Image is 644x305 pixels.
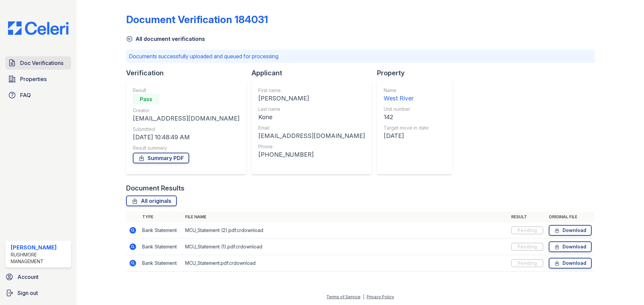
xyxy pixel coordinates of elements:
[129,52,592,60] p: Documents successfully uploaded and queued for processing
[133,107,239,114] div: Creator
[258,106,365,112] div: Last name
[182,255,508,272] td: MCU_Statement.pdf.crdownload
[182,239,508,255] td: MCU_Statement (1).pdf.crdownload
[133,126,239,133] div: Submitted
[367,294,394,299] a: Privacy Policy
[258,94,365,103] div: [PERSON_NAME]
[511,259,543,267] div: Pending
[3,286,74,300] a: Sign out
[258,112,365,122] div: Kone
[5,72,71,86] a: Properties
[126,68,252,78] div: Verification
[126,35,205,43] a: All document verifications
[384,112,429,122] div: 142
[17,289,38,297] span: Sign out
[126,183,184,193] div: Document Results
[133,153,189,163] a: Summary PDF
[384,87,429,103] a: Name West River
[252,68,377,78] div: Applicant
[377,68,458,78] div: Property
[17,273,39,281] span: Account
[3,21,74,35] img: CE_Logo_Blue-a8612792a0a2168367f1c8372b55b34899dd931a85d93a1a3d3e32e68fde9ad4.png
[546,212,594,222] th: Original file
[384,94,429,103] div: West River
[549,258,592,269] a: Download
[182,212,508,222] th: File name
[11,251,68,265] div: Rushmore Management
[133,87,239,94] div: Result
[363,294,364,299] div: |
[20,91,31,99] span: FAQ
[258,125,365,131] div: Email
[20,59,63,67] span: Doc Verifications
[326,294,361,299] a: Terms of Service
[133,145,239,151] div: Result summary
[3,270,74,284] a: Account
[126,13,268,25] div: Document Verification 184031
[182,222,508,239] td: MCU_Statement (2).pdf.crdownload
[140,239,182,255] td: Bank Statement
[20,75,47,83] span: Properties
[140,222,182,239] td: Bank Statement
[258,131,365,141] div: [EMAIL_ADDRESS][DOMAIN_NAME]
[549,241,592,252] a: Download
[133,94,160,104] div: Pass
[258,143,365,150] div: Phone
[384,125,429,131] div: Target move in date
[133,133,239,142] div: [DATE] 10:48:49 AM
[5,56,71,70] a: Doc Verifications
[384,106,429,112] div: Unit number
[5,88,71,102] a: FAQ
[258,87,365,94] div: First name
[384,87,429,94] div: Name
[511,226,543,234] div: Pending
[384,131,429,141] div: [DATE]
[549,225,592,236] a: Download
[126,196,177,206] a: All originals
[508,212,546,222] th: Result
[133,114,239,123] div: [EMAIL_ADDRESS][DOMAIN_NAME]
[511,243,543,251] div: Pending
[140,255,182,272] td: Bank Statement
[11,243,68,251] div: [PERSON_NAME]
[258,150,365,159] div: [PHONE_NUMBER]
[140,212,182,222] th: Type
